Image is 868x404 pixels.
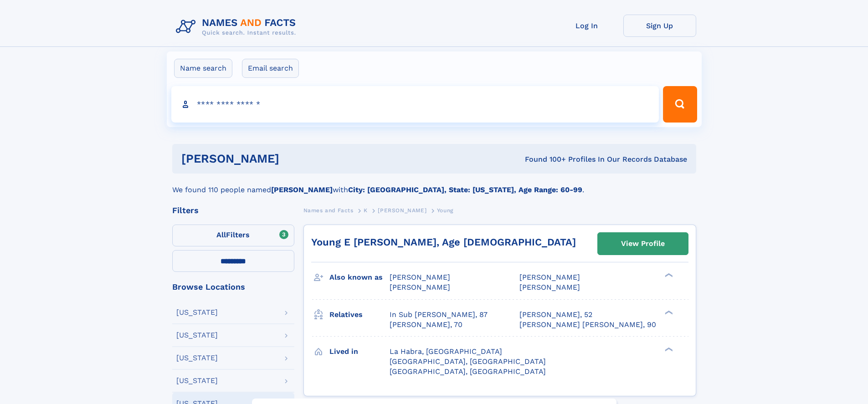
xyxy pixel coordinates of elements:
[390,310,488,320] a: In Sub [PERSON_NAME], 87
[172,15,303,39] img: Logo Names and Facts
[172,283,294,291] div: Browse Locations
[390,273,450,281] span: [PERSON_NAME]
[378,205,426,216] a: [PERSON_NAME]
[172,206,294,215] div: Filters
[663,309,673,315] div: ❯
[519,320,656,330] a: [PERSON_NAME] [PERSON_NAME], 90
[550,15,623,37] a: Log In
[519,283,580,291] span: [PERSON_NAME]
[621,233,665,254] div: View Profile
[329,307,390,322] h3: Relatives
[172,174,696,195] div: We found 110 people named with .
[519,310,592,320] a: [PERSON_NAME], 52
[623,15,696,37] a: Sign Up
[598,233,688,255] a: View Profile
[348,185,582,194] b: City: [GEOGRAPHIC_DATA], State: [US_STATE], Age Range: 60-99
[172,225,294,246] label: Filters
[176,309,218,316] div: [US_STATE]
[176,377,218,384] div: [US_STATE]
[303,205,354,216] a: Names and Facts
[176,354,218,362] div: [US_STATE]
[390,357,546,366] span: [GEOGRAPHIC_DATA], [GEOGRAPHIC_DATA]
[329,344,390,359] h3: Lived in
[402,154,687,164] div: Found 100+ Profiles In Our Records Database
[378,207,426,214] span: [PERSON_NAME]
[519,273,580,281] span: [PERSON_NAME]
[181,153,402,164] h1: [PERSON_NAME]
[663,272,673,278] div: ❯
[663,86,697,123] button: Search Button
[390,283,450,291] span: [PERSON_NAME]
[311,236,576,248] a: Young E [PERSON_NAME], Age [DEMOGRAPHIC_DATA]
[216,230,226,239] span: All
[329,270,390,285] h3: Also known as
[390,367,546,376] span: [GEOGRAPHIC_DATA], [GEOGRAPHIC_DATA]
[437,207,453,214] span: Young
[171,86,659,123] input: search input
[176,332,218,339] div: [US_STATE]
[271,185,333,194] b: [PERSON_NAME]
[364,205,368,216] a: K
[174,59,232,78] label: Name search
[364,207,368,214] span: K
[390,320,462,330] a: [PERSON_NAME], 70
[242,59,299,78] label: Email search
[390,347,502,356] span: La Habra, [GEOGRAPHIC_DATA]
[663,346,673,352] div: ❯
